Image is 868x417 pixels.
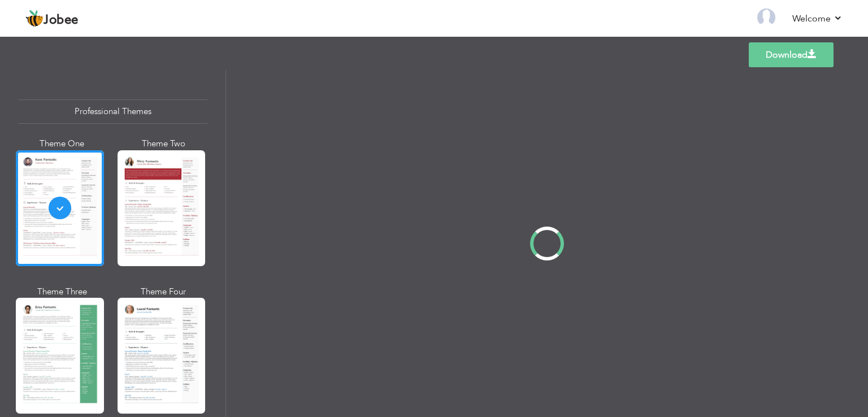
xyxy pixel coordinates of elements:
a: Download [749,42,834,67]
span: Jobee [44,14,79,27]
a: Jobee [25,10,79,28]
img: jobee.io [25,10,44,28]
a: Welcome [792,12,843,25]
img: Profile Img [757,8,775,27]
